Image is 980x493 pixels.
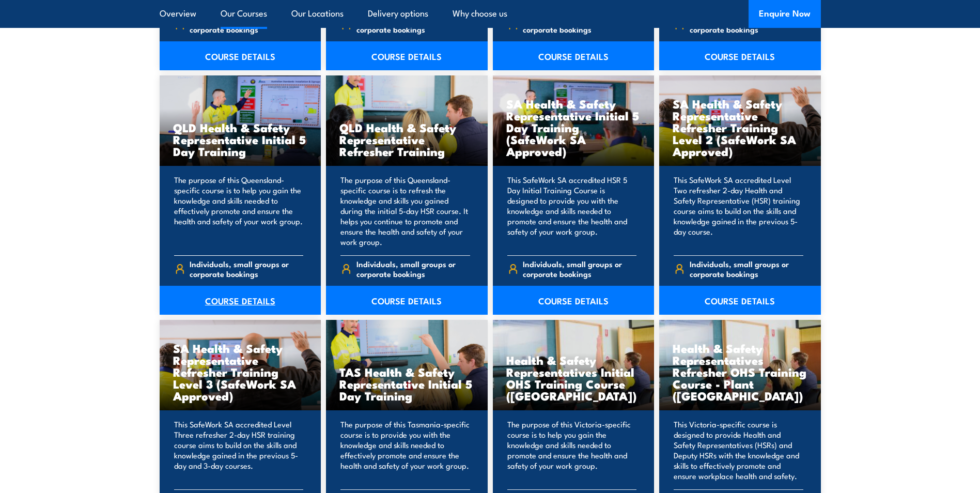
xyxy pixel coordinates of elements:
[326,41,488,70] a: COURSE DETAILS
[690,14,803,34] span: Individuals, small groups or corporate bookings
[673,342,807,402] h3: Health & Safety Representatives Refresher OHS Training Course - Plant ([GEOGRAPHIC_DATA])
[174,419,304,481] p: This SafeWork SA accredited Level Three refresher 2-day HSR training course aims to build on the ...
[493,41,655,70] a: COURSE DETAILS
[659,41,821,70] a: COURSE DETAILS
[173,342,308,402] h3: SA Health & Safety Representative Refresher Training Level 3 (SafeWork SA Approved)
[523,259,636,279] span: Individuals, small groups or corporate bookings
[690,259,803,279] span: Individuals, small groups or corporate bookings
[506,354,641,402] h3: Health & Safety Representatives Initial OHS Training Course ([GEOGRAPHIC_DATA])
[507,419,637,481] p: The purpose of this Victoria-specific course is to help you gain the knowledge and skills needed ...
[326,286,488,315] a: COURSE DETAILS
[673,98,807,157] h3: SA Health & Safety Representative Refresher Training Level 2 (SafeWork SA Approved)
[523,14,636,34] span: Individuals, small groups or corporate bookings
[160,41,321,70] a: COURSE DETAILS
[674,175,803,247] p: This SafeWork SA accredited Level Two refresher 2-day Health and Safety Representative (HSR) trai...
[674,419,803,481] p: This Victoria-specific course is designed to provide Health and Safety Representatives (HSRs) and...
[340,175,470,247] p: The purpose of this Queensland-specific course is to refresh the knowledge and skills you gained ...
[506,98,641,157] h3: SA Health & Safety Representative Initial 5 Day Training (SafeWork SA Approved)
[507,175,637,247] p: This SafeWork SA accredited HSR 5 Day Initial Training Course is designed to provide you with the...
[174,175,304,247] p: The purpose of this Queensland-specific course is to help you gain the knowledge and skills neede...
[340,419,470,481] p: The purpose of this Tasmania-specific course is to provide you with the knowledge and skills need...
[339,366,474,402] h3: TAS Health & Safety Representative Initial 5 Day Training
[160,286,321,315] a: COURSE DETAILS
[493,286,655,315] a: COURSE DETAILS
[659,286,821,315] a: COURSE DETAILS
[339,121,474,157] h3: QLD Health & Safety Representative Refresher Training
[356,14,470,34] span: Individuals, small groups or corporate bookings
[173,121,308,157] h3: QLD Health & Safety Representative Initial 5 Day Training
[190,259,303,279] span: Individuals, small groups or corporate bookings
[190,14,303,34] span: Individuals, small groups or corporate bookings
[356,259,470,279] span: Individuals, small groups or corporate bookings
